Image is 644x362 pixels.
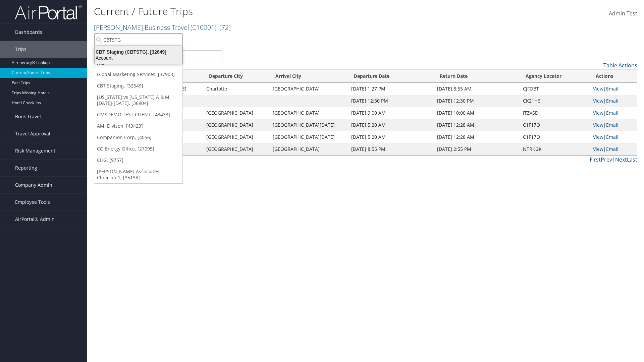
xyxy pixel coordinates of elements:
[520,143,590,155] td: NTRKGK
[590,143,637,155] td: |
[15,160,37,176] span: Reporting
[590,119,637,131] td: |
[15,125,50,142] span: Travel Approval
[348,70,434,83] th: Departure Date: activate to sort column descending
[593,98,603,104] a: View
[203,143,269,155] td: [GEOGRAPHIC_DATA]
[603,62,637,69] a: Table Actions
[590,95,637,107] td: |
[15,142,55,159] span: Risk Management
[94,143,182,155] a: CO Energy Office, [27095]
[615,156,627,163] a: Next
[590,131,637,143] td: |
[269,83,347,95] td: [GEOGRAPHIC_DATA]
[94,4,456,18] h1: Current / Future Trips
[593,85,603,92] a: View
[94,166,182,183] a: [PERSON_NAME] Associates - Clinician 1, [35133]
[216,23,231,32] span: , [ 72 ]
[203,131,269,143] td: [GEOGRAPHIC_DATA]
[590,70,637,83] th: Actions
[94,69,182,80] a: Global Marketing Services, [37903]
[520,131,590,143] td: C1F17Q
[94,92,182,109] a: [US_STATE] vs [US_STATE] A & M [DATE]-[DATE], [36904]
[520,70,590,83] th: Agency Locator: activate to sort column ascending
[94,132,182,143] a: Companion Corp, [4056]
[627,156,637,163] a: Last
[434,70,520,83] th: Return Date: activate to sort column ascending
[434,107,520,119] td: [DATE] 10:00 AM
[590,83,637,95] td: |
[191,23,216,32] span: ( C10001 )
[606,85,619,92] a: Email
[520,107,590,119] td: ITZXSD
[269,107,347,119] td: [GEOGRAPHIC_DATA]
[203,83,269,95] td: Charlotte
[348,119,434,131] td: [DATE] 5:20 AM
[520,119,590,131] td: C1F17Q
[434,119,520,131] td: [DATE] 12:28 AM
[520,95,590,107] td: CK21H6
[94,80,182,92] a: CBT Staging, [32649]
[593,146,603,152] a: View
[348,131,434,143] td: [DATE] 5:20 AM
[606,98,619,104] a: Email
[203,70,269,83] th: Departure City: activate to sort column ascending
[15,177,52,193] span: Company Admin
[15,211,55,228] span: AirPortal® Admin
[94,120,182,132] a: AMI Divison, [43423]
[606,146,619,152] a: Email
[91,55,186,61] div: Account
[606,122,619,128] a: Email
[94,34,182,46] input: Search Accounts
[15,108,41,125] span: Book Travel
[94,23,231,32] a: [PERSON_NAME] Business Travel
[606,134,619,140] a: Email
[94,155,182,166] a: CHG, [9757]
[348,83,434,95] td: [DATE] 1:27 PM
[269,131,347,143] td: [GEOGRAPHIC_DATA][DATE]
[612,156,615,163] a: 1
[269,119,347,131] td: [GEOGRAPHIC_DATA][DATE]
[269,70,347,83] th: Arrival City: activate to sort column ascending
[15,41,26,58] span: Trips
[15,4,82,20] img: airportal-logo.png
[269,143,347,155] td: [GEOGRAPHIC_DATA]
[434,131,520,143] td: [DATE] 12:28 AM
[203,107,269,119] td: [GEOGRAPHIC_DATA]
[601,156,612,163] a: Prev
[606,110,619,116] a: Email
[94,109,182,120] a: GMSDEMO TEST CLIENT, [43433]
[91,49,186,55] div: CBT Staging (CBTSTG), [32649]
[593,134,603,140] a: View
[434,95,520,107] td: [DATE] 12:30 PM
[348,143,434,155] td: [DATE] 8:55 PM
[520,83,590,95] td: CJFQBT
[434,83,520,95] td: [DATE] 8:55 AM
[434,143,520,155] td: [DATE] 2:55 PM
[348,107,434,119] td: [DATE] 9:00 AM
[593,122,603,128] a: View
[348,95,434,107] td: [DATE] 12:30 PM
[609,10,637,17] span: Admin Test
[590,107,637,119] td: |
[590,156,601,163] a: First
[94,35,456,44] p: Filter:
[609,3,637,24] a: Admin Test
[203,119,269,131] td: [GEOGRAPHIC_DATA]
[593,110,603,116] a: View
[15,24,42,41] span: Dashboards
[15,194,50,210] span: Employee Tools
